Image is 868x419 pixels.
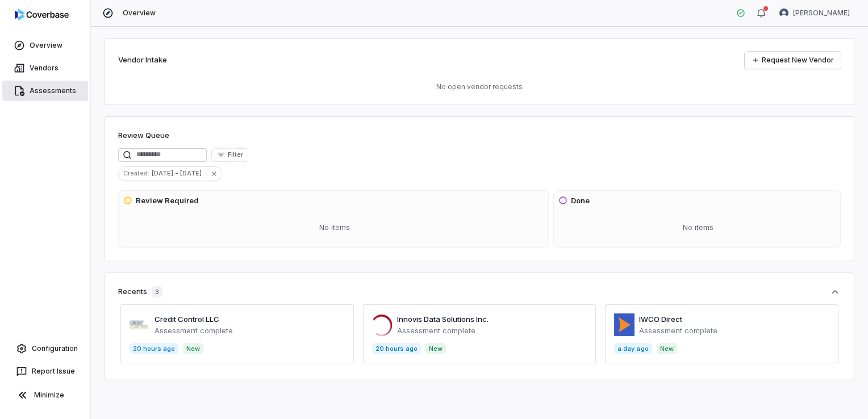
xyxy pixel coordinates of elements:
[118,286,841,298] button: Recents3
[558,213,838,242] div: No items
[119,168,152,178] span: Created :
[2,81,88,101] a: Assessments
[118,130,169,141] h1: Review Queue
[15,9,69,20] img: logo-D7KZi-bG.svg
[32,344,78,353] span: Configuration
[5,338,86,359] a: Configuration
[793,9,850,18] span: [PERSON_NAME]
[571,195,590,207] h3: Done
[30,41,62,50] span: Overview
[5,361,86,382] button: Report Issue
[397,315,489,324] a: Innovis Data Solutions Inc.
[30,86,76,95] span: Assessments
[32,367,75,376] span: Report Issue
[123,213,546,242] div: No items
[155,315,219,324] a: Credit Control LLC
[2,58,88,78] a: Vendors
[779,9,788,18] img: Isaac Mousel avatar
[5,384,86,407] button: Minimize
[118,55,167,66] h2: Vendor Intake
[152,168,206,178] span: [DATE] - [DATE]
[2,35,88,56] a: Overview
[136,195,199,207] h3: Review Required
[118,82,841,91] p: No open vendor requests
[745,52,841,69] a: Request New Vendor
[34,391,64,400] span: Minimize
[639,315,682,324] a: IWCO Direct
[118,286,162,298] div: Recents
[123,9,156,18] span: Overview
[211,148,248,162] button: Filter
[228,150,243,159] span: Filter
[30,64,59,73] span: Vendors
[152,286,162,298] span: 3
[773,5,857,22] button: Isaac Mousel avatar[PERSON_NAME]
